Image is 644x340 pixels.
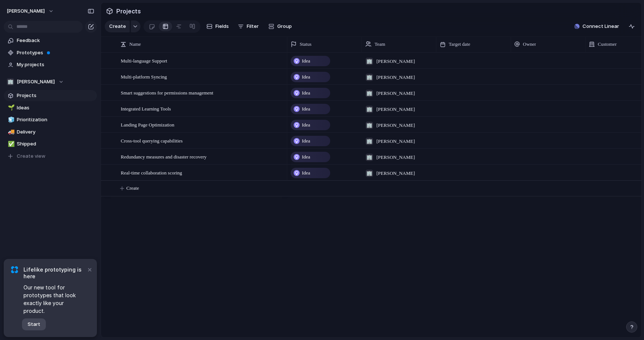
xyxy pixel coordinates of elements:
span: Name [129,41,141,48]
span: Landing Page Optimization [121,120,174,129]
button: Create [105,20,130,32]
a: ✅Shipped [4,138,97,150]
button: 🚚 [7,128,14,136]
a: 🚚Delivery [4,126,97,138]
span: Create [109,23,126,30]
span: Redundancy measures and disaster recovery [121,152,206,161]
div: 🌱 [8,103,13,112]
button: [PERSON_NAME] [3,5,58,17]
span: Create [126,185,139,192]
a: Projects [4,90,97,101]
span: Projects [115,4,142,18]
a: My projects [4,59,97,70]
span: [PERSON_NAME] [376,74,415,81]
span: Feedback [17,37,94,44]
span: Smart suggestions for permissions management [121,88,213,97]
div: 🏢 [366,90,373,97]
div: 🏢 [366,170,373,177]
span: Multi-platform Syncing [121,72,167,81]
span: My projects [17,61,94,68]
span: Real-time collaboration scoring [121,168,182,177]
span: Idea [302,89,310,97]
button: ✅ [7,140,14,148]
button: Filter [235,20,262,32]
span: Idea [302,57,310,65]
span: [PERSON_NAME] [17,78,55,86]
span: [PERSON_NAME] [376,58,415,65]
span: Owner [523,41,536,48]
span: Customer [598,41,617,48]
span: Team [375,41,385,48]
span: Fields [215,23,229,30]
span: Idea [302,73,310,81]
span: Status [300,41,312,48]
span: Idea [302,169,310,177]
button: Connect Linear [571,21,622,32]
span: Idea [302,105,310,113]
button: Start [22,318,46,330]
span: [PERSON_NAME] [376,106,415,113]
a: 🌱Ideas [4,102,97,113]
button: Dismiss [85,265,94,274]
span: Target date [449,41,470,48]
span: Idea [302,137,310,145]
span: Ideas [17,104,94,112]
span: Create view [17,153,45,160]
span: Delivery [17,128,94,136]
span: Prioritization [17,116,94,124]
span: Cross-tool querying capabilities [121,136,183,145]
span: Idea [302,153,310,161]
span: Group [277,23,292,30]
div: 🏢 [366,74,373,81]
button: 🧊 [7,116,14,124]
span: [PERSON_NAME] [7,7,45,15]
span: Our new tool for prototypes that look exactly like your product. [23,283,86,315]
div: ✅ [8,140,13,148]
span: Integrated Learning Tools [121,104,171,113]
a: Prototypes [4,47,97,58]
button: 🏢[PERSON_NAME] [4,76,97,87]
div: 🏢 [7,78,14,86]
span: [PERSON_NAME] [376,138,415,145]
button: Group [265,20,296,32]
span: Connect Linear [583,23,619,30]
span: Filter [247,23,259,30]
span: Idea [302,121,310,129]
div: 🏢 [366,154,373,161]
button: Fields [203,20,232,32]
span: Start [28,321,40,328]
div: 🏢 [366,122,373,129]
span: [PERSON_NAME] [376,170,415,177]
span: [PERSON_NAME] [376,154,415,161]
button: 🌱 [7,104,14,112]
span: Prototypes [17,49,94,57]
div: 🏢 [366,138,373,145]
span: Projects [17,92,94,99]
a: Feedback [4,35,97,46]
span: Multi-language Support [121,56,167,65]
span: [PERSON_NAME] [376,122,415,129]
div: 🚚 [8,128,13,136]
span: Lifelike prototyping is here [23,266,86,280]
div: 🏢 [366,106,373,113]
a: 🧊Prioritization [4,114,97,125]
div: 🏢 [366,58,373,65]
span: Shipped [17,140,94,148]
div: 🧊 [8,116,13,124]
span: [PERSON_NAME] [376,90,415,97]
button: Create view [4,151,97,162]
